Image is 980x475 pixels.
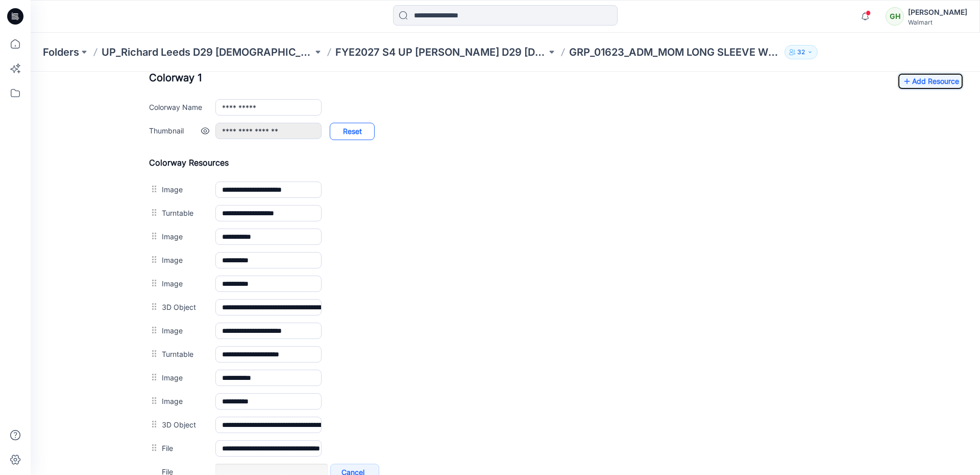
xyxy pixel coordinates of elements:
div: [PERSON_NAME] [908,6,967,18]
label: Turntable [131,135,175,147]
label: Turntable [131,277,175,288]
a: Folders [43,45,79,59]
label: 3D Object [131,230,175,241]
label: 3D Object [131,347,175,358]
a: Cancel [300,392,349,410]
button: 32 [785,45,818,59]
label: Image [131,253,175,264]
iframe: edit-style [31,72,980,475]
div: Walmart [908,18,967,26]
label: File [131,394,175,405]
label: File [131,371,175,382]
p: GRP_01623_ADM_MOM LONG SLEEVE WIDE LEG [569,45,780,59]
label: Image [131,324,175,335]
h4: Colorway Resources [118,86,933,96]
label: Image [131,183,175,194]
div: GH [886,7,904,26]
a: UP_Richard Leeds D29 [DEMOGRAPHIC_DATA] License Sleep [102,45,313,59]
p: 32 [797,47,805,58]
a: FYE2027 S4 UP [PERSON_NAME] D29 [DEMOGRAPHIC_DATA] Sleepwear-license [335,45,547,59]
label: Image [131,206,175,217]
label: Image [131,112,175,123]
label: Image [131,159,175,170]
label: Image [131,300,175,311]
